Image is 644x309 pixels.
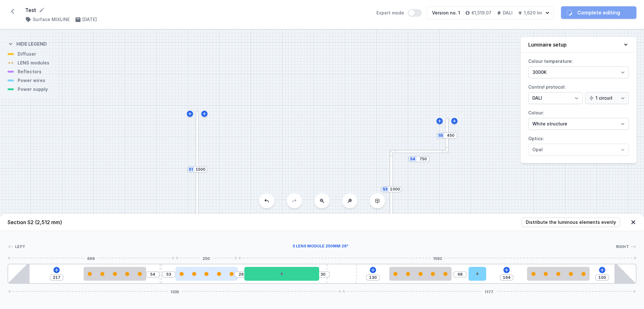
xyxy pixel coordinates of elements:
[482,290,496,293] span: 1177
[521,37,636,52] button: Luminaire setup
[318,272,328,277] input: Dimension [mm]
[430,256,444,260] span: 1593
[39,7,45,13] button: Rename project
[524,10,542,16] h4: 1,620 lm
[528,144,629,156] select: Optics:
[52,275,62,280] input: Dimension [mm]
[528,41,567,48] h4: Luminaire setup
[368,275,378,280] input: Dimension [mm]
[85,256,97,260] span: 669
[585,92,629,104] select: Control protocol:
[25,6,369,14] form: Test
[503,10,513,16] h4: DALI
[53,267,60,273] button: Add element
[502,275,512,280] input: Dimension [mm]
[16,41,47,47] h4: Hide legend
[455,272,465,277] input: Dimension [mm]
[597,275,607,280] input: Dimension [mm]
[168,290,181,293] span: 1335
[528,56,629,78] label: Colour temperature:
[82,16,97,23] h4: [DATE]
[175,267,238,281] div: 5 LENS module 250mm 26°
[616,244,629,249] span: Right
[522,218,620,227] button: Distribute the luminous elements evenly
[8,218,62,226] h4: Section S2
[236,272,246,277] input: Dimension [mm]
[446,133,456,138] input: Dimension [mm]
[25,244,616,250] div: 5 LENS module 250mm 26°
[527,267,590,281] div: 5 LENS module 250mm 26°
[244,267,319,281] div: DALI Driver - up to 35W
[599,267,605,273] button: Add element
[376,9,422,17] label: Expert mode
[8,36,47,51] button: Hide legend
[528,66,629,78] select: Colour temperature:
[370,267,376,273] button: Add element
[408,9,422,17] button: Expert mode
[528,92,583,104] select: Control protocol:
[196,167,206,172] input: Dimension [mm]
[200,256,213,260] span: 250
[528,118,629,130] select: Colour:
[148,272,158,277] input: Dimension [mm]
[432,10,460,16] div: Version no. 1
[389,267,452,281] div: 5 LENS module 250mm 26°
[528,134,629,156] label: Optics:
[526,219,616,225] span: Distribute the luminous elements evenly
[528,108,629,130] label: Colour:
[528,82,629,104] label: Control protocol:
[15,244,25,249] span: Left
[471,10,491,16] h4: €1,519.07
[503,267,510,273] button: Add element
[33,16,70,23] h4: Surface MIXLINE
[390,187,400,192] input: Dimension [mm]
[84,267,146,281] div: 5 LENS module 250mm 26°
[427,6,553,19] button: Version no. 1€1,519.07DALI1,620 lm
[469,267,486,281] div: Hole for power supply cable
[418,157,428,162] input: Dimension [mm]
[164,272,174,277] input: Dimension [mm]
[35,219,62,225] span: (2,512 mm)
